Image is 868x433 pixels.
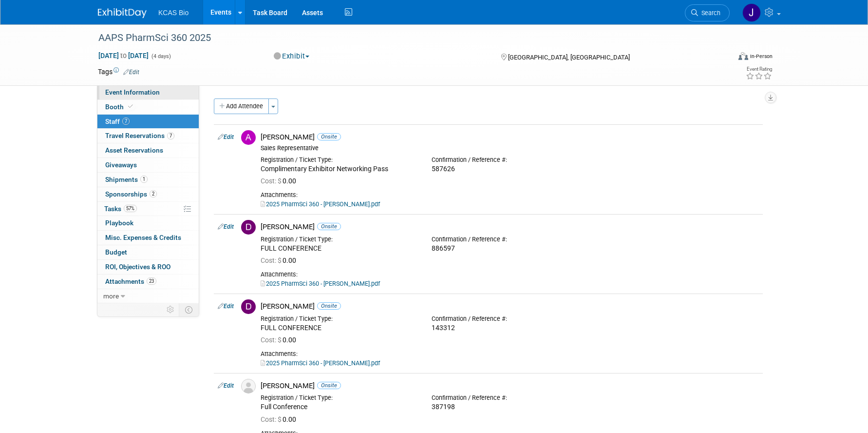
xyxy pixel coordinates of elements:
[105,103,135,111] span: Booth
[261,177,300,185] span: 0.00
[241,130,256,145] img: A.jpg
[261,403,417,412] div: Full Conference
[261,256,283,264] span: Cost: $
[261,324,417,333] div: FULL CONFERENCE
[105,248,127,256] span: Budget
[261,222,759,232] div: [PERSON_NAME]
[241,379,256,394] img: Associate-Profile-5.png
[128,104,133,109] i: Booth reservation complete
[261,244,417,253] div: FULL CONFERENCE
[261,359,380,367] a: 2025 PharmSci 360 - [PERSON_NAME].pdf
[97,143,199,157] a: Asset Reservations
[105,88,160,96] span: Event Information
[261,144,759,152] div: Sales Representative
[105,176,148,183] span: Shipments
[103,292,119,300] span: more
[98,51,149,60] span: [DATE] [DATE]
[105,190,157,198] span: Sponsorships
[241,299,256,314] img: D.jpg
[95,29,715,47] div: AAPS PharmSci 360 2025
[167,132,174,139] span: 7
[97,202,199,216] a: Tasks57%
[261,165,417,174] div: Complimentary Exhibitor Networking Pass
[432,165,588,174] div: 587626
[97,85,199,99] a: Event Information
[218,382,234,389] a: Edit
[508,54,630,61] span: [GEOGRAPHIC_DATA], [GEOGRAPHIC_DATA]
[151,53,171,59] span: (4 days)
[123,69,139,76] a: Edit
[261,302,759,311] div: [PERSON_NAME]
[97,173,199,187] a: Shipments1
[97,115,199,129] a: Staff7
[261,415,300,423] span: 0.00
[261,236,417,243] div: Registration / Ticket Type:
[432,324,588,333] div: 143312
[261,336,283,344] span: Cost: $
[746,67,772,72] div: Event Rating
[97,260,199,274] a: ROI, Objectives & ROO
[261,191,759,199] div: Attachments:
[261,156,417,164] div: Registration / Ticket Type:
[97,187,199,201] a: Sponsorships2
[698,9,720,17] span: Search
[432,394,588,402] div: Confirmation / Reference #:
[261,177,283,185] span: Cost: $
[105,161,137,169] span: Giveaways
[179,303,199,316] td: Toggle Event Tabs
[214,98,269,114] button: Add Attendee
[261,200,380,208] a: 2025 PharmSci 360 - [PERSON_NAME].pdf
[97,216,199,230] a: Playbook
[261,271,759,278] div: Attachments:
[261,350,759,358] div: Attachments:
[672,51,773,65] div: Event Format
[98,67,139,77] td: Tags
[105,132,174,139] span: Travel Reservations
[261,133,759,142] div: [PERSON_NAME]
[119,52,128,59] span: to
[162,303,179,316] td: Personalize Event Tab Strip
[317,302,341,310] span: Onsite
[261,280,380,287] a: 2025 PharmSci 360 - [PERSON_NAME].pdf
[97,289,199,303] a: more
[98,8,147,18] img: ExhibitDay
[97,275,199,289] a: Attachments23
[317,133,341,140] span: Onsite
[432,315,588,323] div: Confirmation / Reference #:
[218,303,234,310] a: Edit
[122,118,130,125] span: 7
[261,256,300,264] span: 0.00
[105,219,133,227] span: Playbook
[97,129,199,143] a: Travel Reservations7
[218,223,234,230] a: Edit
[742,3,761,22] img: Jason Hannah
[105,263,170,271] span: ROI, Objectives & ROO
[140,176,148,183] span: 1
[97,158,199,172] a: Giveaways
[105,146,163,154] span: Asset Reservations
[270,51,313,61] button: Exhibit
[432,156,588,164] div: Confirmation / Reference #:
[241,220,256,235] img: D.jpg
[432,244,588,253] div: 886597
[432,403,588,412] div: 387198
[150,190,157,197] span: 2
[261,394,417,402] div: Registration / Ticket Type:
[124,205,137,212] span: 57%
[261,415,283,423] span: Cost: $
[261,315,417,323] div: Registration / Ticket Type:
[261,381,759,391] div: [PERSON_NAME]
[738,52,748,60] img: Format-Inperson.png
[432,236,588,243] div: Confirmation / Reference #:
[261,336,300,344] span: 0.00
[97,231,199,245] a: Misc. Expenses & Credits
[750,53,773,60] div: In-Person
[97,100,199,114] a: Booth
[317,223,341,230] span: Onsite
[105,277,156,285] span: Attachments
[685,4,730,21] a: Search
[104,205,137,213] span: Tasks
[105,234,181,241] span: Misc. Expenses & Credits
[317,382,341,389] span: Onsite
[218,134,234,140] a: Edit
